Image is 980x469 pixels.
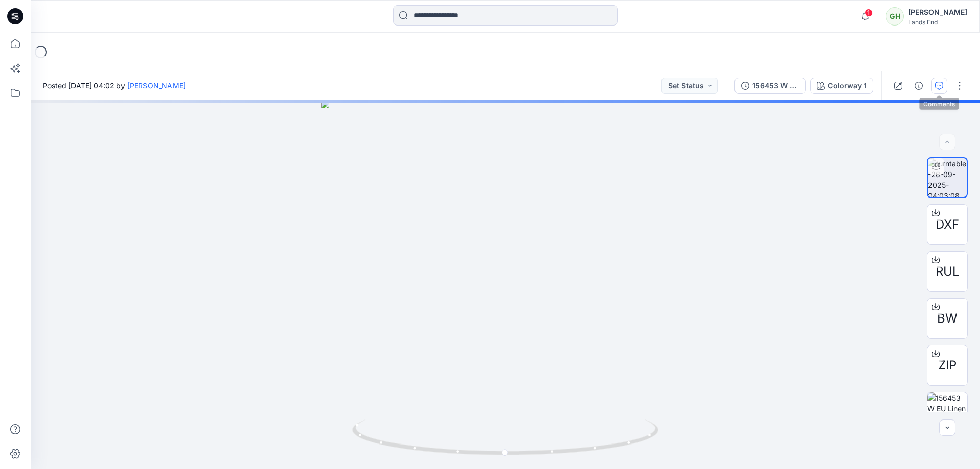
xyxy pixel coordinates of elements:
[928,158,967,197] img: turntable-26-09-2025-04:03:08
[43,80,186,91] span: Posted [DATE] 04:02 by
[810,78,873,94] button: Colorway 1
[927,392,967,432] img: 156453 W EU Linen PO Wide Leg Pant
[936,215,959,234] span: DXF
[734,78,806,94] button: 156453 W EU Linen PO Wide Leg Pant
[938,356,957,375] span: ZIP
[865,9,873,17] span: 1
[127,81,186,90] a: [PERSON_NAME]
[886,7,904,26] div: GH
[752,80,799,91] div: 156453 W EU Linen PO Wide Leg Pant
[911,78,927,94] button: Details
[828,80,867,91] div: Colorway 1
[908,6,967,18] div: [PERSON_NAME]
[937,309,958,328] span: BW
[936,262,960,281] span: RUL
[908,18,967,26] div: Lands End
